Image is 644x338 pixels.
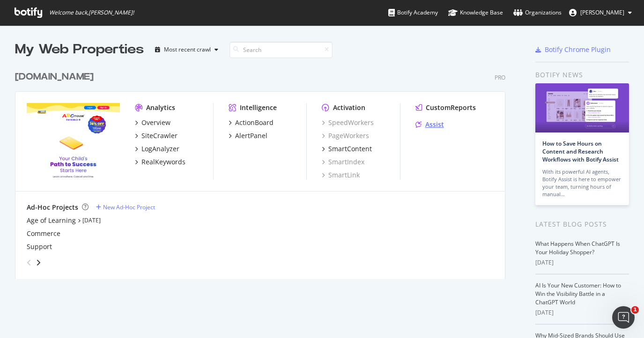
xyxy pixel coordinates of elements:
a: ActionBoard [229,118,274,127]
div: Intelligence [240,103,277,112]
div: Organizations [513,8,562,17]
div: SiteCrawler [141,131,178,140]
a: Commerce [27,229,60,238]
div: CustomReports [426,103,476,112]
a: PageWorkers [322,131,369,140]
a: SmartContent [322,144,372,154]
a: Overview [135,118,170,127]
a: SpeedWorkers [322,118,374,127]
a: [DATE] [82,216,101,224]
div: Knowledge Base [448,8,503,17]
div: Botify Chrome Plugin [545,45,611,54]
div: grid [15,59,513,279]
a: New Ad-Hoc Project [96,203,155,211]
div: Activation [333,103,365,112]
a: Age of Learning [27,216,76,225]
img: How to Save Hours on Content and Research Workflows with Botify Assist [535,83,629,132]
div: AlertPanel [235,131,267,140]
a: CustomReports [415,103,476,112]
div: New Ad-Hoc Project [103,203,155,211]
div: Overview [141,118,170,127]
span: Liz Russell [580,8,624,16]
span: 1 [631,306,639,314]
div: Most recent crawl [164,47,211,52]
input: Search [229,42,333,58]
a: AI Is Your New Customer: How to Win the Visibility Battle in a ChatGPT World [535,281,621,306]
div: Ad-Hoc Projects [27,203,78,212]
div: angle-left [23,255,35,270]
a: SiteCrawler [135,131,178,140]
div: ActionBoard [235,118,274,127]
div: angle-right [35,258,42,267]
a: LogAnalyzer [135,144,179,154]
a: Assist [415,120,444,129]
div: [DOMAIN_NAME] [15,70,94,84]
a: Botify Chrome Plugin [535,45,611,54]
span: Welcome back, [PERSON_NAME] ! [49,9,134,16]
a: [DOMAIN_NAME] [15,70,97,84]
div: My Web Properties [15,40,144,59]
a: AlertPanel [229,131,267,140]
div: Latest Blog Posts [535,219,629,229]
iframe: Intercom live chat [612,306,635,329]
img: www.abcmouse.com [27,103,120,178]
a: SmartIndex [322,157,364,167]
a: Support [27,242,52,251]
div: RealKeywords [141,157,185,167]
div: SmartContent [328,144,372,154]
div: Pro [495,73,505,81]
a: RealKeywords [135,157,185,167]
div: Botify Academy [388,8,438,17]
div: LogAnalyzer [141,144,179,154]
div: [DATE] [535,258,629,267]
div: Analytics [146,103,175,112]
a: What Happens When ChatGPT Is Your Holiday Shopper? [535,240,620,256]
a: SmartLink [322,170,360,180]
div: With its powerful AI agents, Botify Assist is here to empower your team, turning hours of manual… [542,168,622,198]
a: How to Save Hours on Content and Research Workflows with Botify Assist [542,140,619,163]
button: Most recent crawl [151,42,222,57]
div: Botify news [535,70,629,80]
div: Assist [425,120,444,129]
button: [PERSON_NAME] [562,5,639,20]
div: [DATE] [535,309,629,317]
